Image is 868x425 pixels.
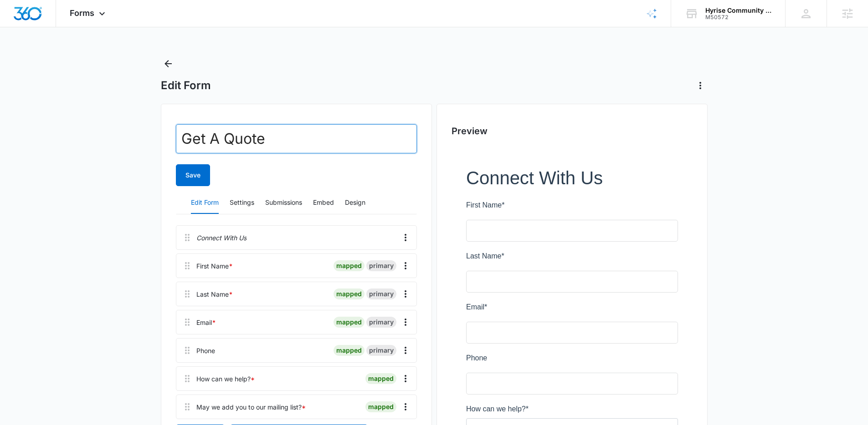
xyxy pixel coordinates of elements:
div: mapped [365,373,396,384]
div: First Name [196,261,233,271]
button: Back [161,56,175,71]
h2: Preview [452,124,693,138]
input: Form Name [176,124,417,153]
button: Actions [693,78,708,93]
button: Overflow Menu [398,343,413,358]
p: Connect With Us [196,233,247,243]
div: mapped [334,288,365,299]
button: Submissions [265,192,302,214]
button: Design [345,192,365,214]
button: Overflow Menu [398,371,413,386]
button: Overflow Menu [398,230,413,245]
div: May we add you to our mailing list? [196,402,306,412]
div: primary [366,317,396,328]
button: Overflow Menu [398,315,413,329]
div: account name [705,7,772,14]
button: Embed [313,192,334,214]
div: account id [705,14,772,20]
h1: Edit Form [161,79,211,92]
div: mapped [334,317,365,328]
div: primary [366,260,396,271]
div: primary [366,288,396,299]
span: Forms [70,8,94,18]
button: Settings [230,192,254,214]
div: Phone [196,346,215,355]
div: primary [366,345,396,356]
button: Overflow Menu [398,287,413,301]
button: Save [176,164,210,186]
iframe: reCAPTCHA [180,335,297,363]
button: Edit Form [191,192,219,214]
div: mapped [334,260,365,271]
span: Submit [6,345,29,353]
button: Overflow Menu [398,400,413,414]
div: How can we help? [196,374,255,384]
button: Overflow Menu [398,258,413,273]
div: mapped [365,401,396,412]
div: Last Name [196,289,233,299]
div: mapped [334,345,365,356]
div: Email [196,318,216,327]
